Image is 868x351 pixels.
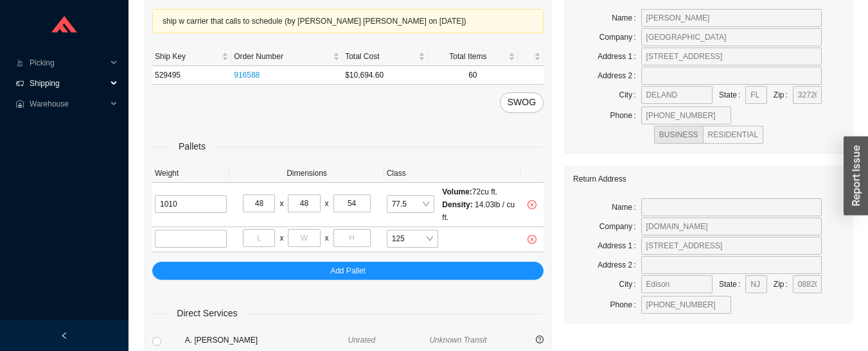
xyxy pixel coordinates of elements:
[152,47,231,66] th: Ship Key sortable
[152,164,229,183] th: Weight
[325,197,329,210] div: x
[774,275,793,293] label: Zip
[30,94,107,114] span: Warehouse
[598,256,641,274] label: Address 2
[774,86,793,104] label: Zip
[598,47,641,65] label: Address 1
[518,47,544,66] th: undefined sortable
[392,230,433,247] span: 125
[279,197,283,210] div: x
[523,230,541,248] button: close-circle
[152,262,544,280] button: Add Pallet
[279,232,283,244] div: x
[442,187,472,196] span: Volume:
[288,194,320,212] input: W
[234,50,330,63] span: Order Number
[659,130,698,139] span: BUSINESS
[523,196,541,214] button: close-circle
[243,229,275,247] input: L
[610,296,641,314] label: Phone
[342,47,427,66] th: Total Cost sortable
[599,218,641,235] label: Company
[523,235,541,244] span: close-circle
[428,66,518,85] td: 60
[719,275,745,293] label: State
[719,86,745,104] label: State
[442,198,518,224] div: 14.03 lb / cu ft.
[442,185,518,198] div: 72 cu ft.
[384,164,520,183] th: Class
[234,71,260,80] a: 916588
[708,130,759,139] span: RESIDENTIAL
[598,67,641,85] label: Address 2
[610,107,641,124] label: Phone
[599,28,641,46] label: Company
[345,50,415,63] span: Total Cost
[30,73,107,94] span: Shipping
[342,66,427,85] td: $10,694.60
[619,86,641,104] label: City
[288,229,320,247] input: W
[170,139,215,154] span: Pallets
[442,200,472,209] span: Density:
[155,50,219,63] span: Ship Key
[168,306,246,321] span: Direct Services
[333,194,371,212] input: H
[333,229,371,247] input: H
[163,15,533,28] div: ship w carrier that calls to schedule (by [PERSON_NAME] [PERSON_NAME] on [DATE])
[243,194,275,212] input: L
[573,167,844,191] div: Return Address
[612,198,641,216] label: Name
[508,95,536,110] span: SWOG
[325,232,329,244] div: x
[536,336,544,343] span: question-circle
[30,53,107,73] span: Picking
[619,275,641,293] label: City
[392,196,430,212] span: 77.5
[348,336,376,345] span: Unrated
[152,66,231,85] td: 529495
[430,50,506,63] span: Total Items
[231,47,342,66] th: Order Number sortable
[330,264,366,277] span: Add Pallet
[500,92,544,113] button: SWOG
[185,334,348,347] div: A. [PERSON_NAME]
[612,9,641,27] label: Name
[523,200,541,209] span: close-circle
[429,336,486,345] span: Unknown Transit
[229,164,384,183] th: Dimensions
[60,332,68,339] span: left
[428,47,518,66] th: Total Items sortable
[598,237,641,255] label: Address 1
